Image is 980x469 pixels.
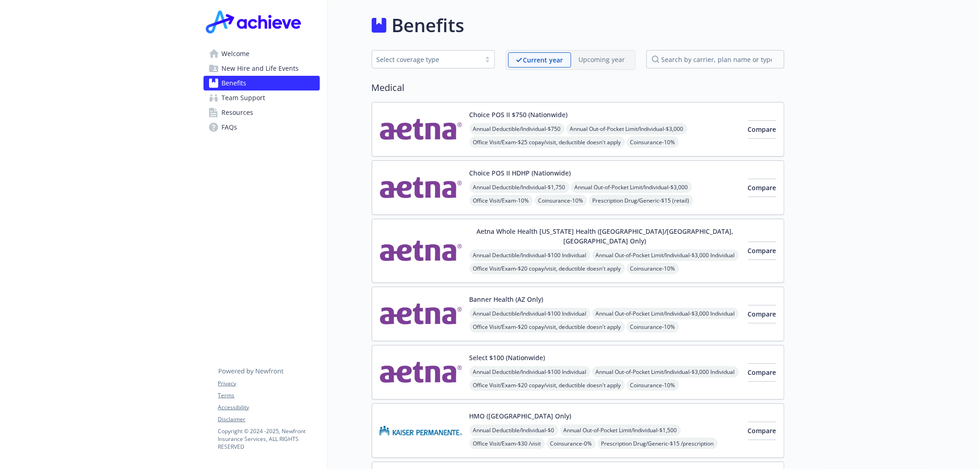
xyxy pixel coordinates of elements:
[748,120,776,139] button: Compare
[592,366,739,378] span: Annual Out-of-Pocket Limit/Individual - $3,000 Individual
[748,363,776,382] button: Compare
[592,308,739,319] span: Annual Out-of-Pocket Limit/Individual - $3,000 Individual
[598,438,718,449] span: Prescription Drug/Generic - $15 /prescription
[560,424,681,436] span: Annual Out-of-Pocket Limit/Individual - $1,500
[470,353,545,362] button: Select $100 (Nationwide)
[523,55,563,65] p: Current year
[204,46,320,61] a: Welcome
[470,136,625,148] span: Office Visit/Exam - $25 copay/visit, deductible doesn't apply
[470,438,545,449] span: Office Visit/Exam - $30 /visit
[748,179,776,197] button: Compare
[470,366,590,378] span: Annual Deductible/Individual - $100 Individual
[470,379,625,391] span: Office Visit/Exam - $20 copay/visit, deductible doesn't apply
[627,136,679,148] span: Coinsurance - 10%
[748,242,776,260] button: Compare
[470,195,533,206] span: Office Visit/Exam - 10%
[579,55,625,64] p: Upcoming year
[748,305,776,323] button: Compare
[646,50,784,68] input: search by carrier, plan name or type
[566,123,687,135] span: Annual Out-of-Pocket Limit/Individual - $3,000
[748,246,776,255] span: Compare
[589,195,693,206] span: Prescription Drug/Generic - $15 (retail)
[377,55,476,64] div: Select coverage type
[380,353,462,392] img: Aetna Inc carrier logo
[222,105,254,120] span: Resources
[470,181,569,193] span: Annual Deductible/Individual - $1,750
[222,120,238,135] span: FAQs
[380,411,462,450] img: Kaiser Permanente Insurance Company carrier logo
[748,426,776,435] span: Compare
[571,181,692,193] span: Annual Out-of-Pocket Limit/Individual - $3,000
[218,427,319,451] p: Copyright © 2024 - 2025 , Newfront Insurance Services, ALL RIGHTS RESERVED
[748,125,776,134] span: Compare
[627,321,679,333] span: Coinsurance - 10%
[470,168,571,178] button: Choice POS II HDHP (Nationwide)
[218,391,319,400] a: Terms
[592,249,739,261] span: Annual Out-of-Pocket Limit/Individual - $3,000 Individual
[470,263,625,274] span: Office Visit/Exam - $20 copay/visit, deductible doesn't apply
[204,90,320,105] a: Team Support
[218,415,319,424] a: Disclaimer
[470,424,558,436] span: Annual Deductible/Individual - $0
[571,52,633,68] span: Upcoming year
[204,61,320,76] a: New Hire and Life Events
[380,110,462,149] img: Aetna Inc carrier logo
[470,294,544,304] button: Banner Health (AZ Only)
[204,76,320,90] a: Benefits
[380,226,462,275] img: Aetna Inc carrier logo
[470,249,590,261] span: Annual Deductible/Individual - $100 Individual
[218,403,319,412] a: Accessibility
[372,81,784,95] h2: Medical
[470,411,572,421] button: HMO ([GEOGRAPHIC_DATA] Only)
[222,90,266,105] span: Team Support
[748,183,776,192] span: Compare
[470,110,568,119] button: Choice POS II $750 (Nationwide)
[470,308,590,319] span: Annual Deductible/Individual - $100 Individual
[470,226,741,246] button: Aetna Whole Health [US_STATE] Health ([GEOGRAPHIC_DATA]/[GEOGRAPHIC_DATA], [GEOGRAPHIC_DATA] Only)
[204,120,320,135] a: FAQs
[627,263,679,274] span: Coinsurance - 10%
[204,105,320,120] a: Resources
[218,379,319,388] a: Privacy
[547,438,596,449] span: Coinsurance - 0%
[748,422,776,440] button: Compare
[627,379,679,391] span: Coinsurance - 10%
[748,310,776,318] span: Compare
[222,61,299,76] span: New Hire and Life Events
[222,46,250,61] span: Welcome
[392,11,465,39] h1: Benefits
[535,195,587,206] span: Coinsurance - 10%
[222,76,247,90] span: Benefits
[470,123,565,135] span: Annual Deductible/Individual - $750
[748,368,776,377] span: Compare
[380,294,462,333] img: Aetna Inc carrier logo
[470,321,625,333] span: Office Visit/Exam - $20 copay/visit, deductible doesn't apply
[380,168,462,207] img: Aetna Inc carrier logo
